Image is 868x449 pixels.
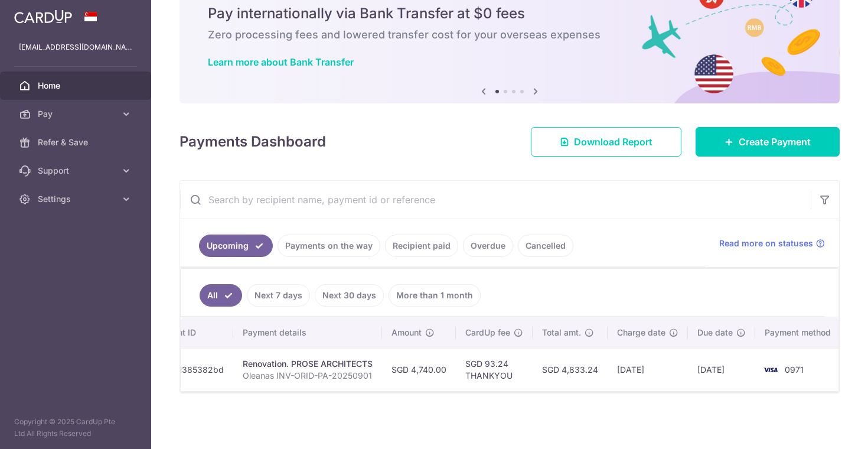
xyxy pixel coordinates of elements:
[531,127,681,157] a: Download Report
[200,284,242,307] a: All
[27,8,51,19] span: Help
[391,327,422,339] span: Amount
[574,135,652,149] span: Download Report
[542,327,581,339] span: Total amt.
[696,127,840,157] a: Create Payment
[14,9,72,24] img: CardUp
[759,363,782,377] img: Bank Card
[142,317,233,348] th: Payment ID
[608,348,688,391] td: [DATE]
[719,237,813,249] span: Read more on statuses
[233,317,382,348] th: Payment details
[208,28,811,42] h6: Zero processing fees and lowered transfer cost for your overseas expenses
[385,235,458,257] a: Recipient paid
[38,80,116,92] span: Home
[278,235,380,257] a: Payments on the way
[463,235,513,257] a: Overdue
[199,235,273,257] a: Upcoming
[142,348,233,391] td: txn_8cd385382bd
[208,56,354,68] a: Learn more about Bank Transfer
[208,4,811,23] h5: Pay internationally via Bank Transfer at $0 fees
[785,365,804,375] span: 0971
[382,348,456,391] td: SGD 4,740.00
[688,348,755,391] td: [DATE]
[247,284,310,307] a: Next 7 days
[719,237,825,249] a: Read more on statuses
[38,193,116,205] span: Settings
[38,165,116,177] span: Support
[243,358,373,370] div: Renovation. PROSE ARCHITECTS
[315,284,384,307] a: Next 30 days
[180,131,326,152] h4: Payments Dashboard
[617,327,665,339] span: Charge date
[38,108,116,120] span: Pay
[739,135,811,149] span: Create Payment
[180,181,811,219] input: Search by recipient name, payment id or reference
[697,327,733,339] span: Due date
[533,348,608,391] td: SGD 4,833.24
[465,327,510,339] span: CardUp fee
[19,41,132,53] p: [EMAIL_ADDRESS][DOMAIN_NAME]
[38,136,116,148] span: Refer & Save
[456,348,533,391] td: SGD 93.24 THANKYOU
[755,317,845,348] th: Payment method
[518,235,573,257] a: Cancelled
[243,370,373,382] p: Oleanas INV-ORID-PA-20250901
[389,284,481,307] a: More than 1 month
